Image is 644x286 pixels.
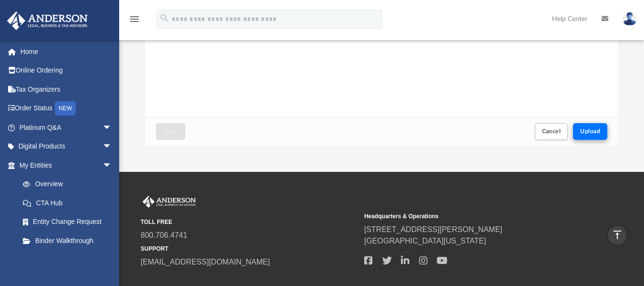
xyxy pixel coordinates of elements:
a: Overview [13,175,126,194]
a: menu [129,18,140,25]
i: vertical_align_top [612,229,623,241]
span: arrow_drop_down [102,137,122,157]
a: Online Ordering [7,61,126,80]
img: Anderson Advisors Platinum Portal [141,196,198,208]
a: Platinum Q&Aarrow_drop_down [7,118,126,137]
a: Digital Productsarrow_drop_down [7,137,126,156]
a: vertical_align_top [607,225,627,245]
a: Entity Change Request [13,212,126,232]
a: 800.706.4741 [141,231,187,239]
a: Tax Organizers [7,80,126,99]
small: SUPPORT [141,244,358,253]
button: Close [156,123,185,140]
div: NEW [55,101,76,116]
a: My Entitiesarrow_drop_down [7,156,126,175]
img: Anderson Advisors Platinum Portal [4,11,91,30]
button: Upload [573,123,607,140]
a: [STREET_ADDRESS][PERSON_NAME] [364,225,502,233]
i: menu [129,13,140,25]
a: [GEOGRAPHIC_DATA][US_STATE] [364,237,486,245]
a: CTA Hub [13,193,126,212]
button: Cancel [535,123,568,140]
a: Home [7,42,126,61]
small: TOLL FREE [141,218,358,226]
a: [EMAIL_ADDRESS][DOMAIN_NAME] [141,258,270,266]
span: arrow_drop_down [102,156,122,175]
small: Headquarters & Operations [364,212,581,221]
i: search [159,13,170,23]
a: Binder Walkthrough [13,231,126,250]
span: arrow_drop_down [102,118,122,138]
a: Order StatusNEW [7,99,126,118]
a: My Blueprint [13,250,122,269]
span: Close [163,128,178,134]
span: Upload [580,128,600,134]
img: User Pic [623,12,637,26]
span: Cancel [542,128,561,134]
